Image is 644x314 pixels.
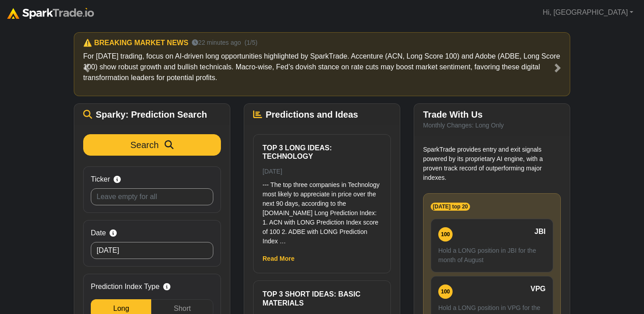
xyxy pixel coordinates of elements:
div: 100 [438,227,453,242]
small: 22 minutes ago [192,38,241,47]
div: 100 [438,284,453,299]
span: JBI [534,226,546,237]
span: VPG [530,284,546,294]
h6: Top 3 Long ideas: Technology [263,144,381,161]
small: Monthly Changes: Long Only [423,122,504,129]
a: 100 JBI Hold a LONG position in JBI for the month of August [431,219,553,272]
small: (1/5) [245,38,258,47]
p: SparkTrade provides entry and exit signals powered by its proprietary AI engine, with a proven tr... [423,145,561,182]
a: Top 3 Long ideas: Technology [DATE] --- The top three companies in Technology most likely to appr... [263,144,381,246]
a: Read More [263,255,295,262]
p: For [DATE] trading, focus on AI-driven long opportunities highlighted by SparkTrade. Accenture (A... [83,51,561,83]
span: Date [91,228,106,238]
h5: Trade With Us [423,109,561,120]
span: Long [113,305,129,312]
span: Sparky: Prediction Search [96,109,207,120]
span: [DATE] top 20 [431,203,470,211]
img: sparktrade.png [7,8,94,19]
span: Ticker [91,174,110,185]
span: Search [131,140,159,150]
p: --- The top three companies in Technology most likely to appreciate in price over the next 90 day... [263,180,381,246]
input: Leave empty for all [91,188,213,205]
span: Prediction Index Type [91,281,160,292]
h6: ⚠️ BREAKING MARKET NEWS [83,38,188,47]
small: [DATE] [263,168,282,175]
button: Search [83,134,221,156]
span: Predictions and Ideas [266,109,358,120]
span: Short [174,305,191,312]
a: Hi, [GEOGRAPHIC_DATA] [539,4,637,21]
h6: Top 3 Short ideas: Basic Materials [263,290,381,307]
p: Hold a LONG position in JBI for the month of August [438,246,546,265]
